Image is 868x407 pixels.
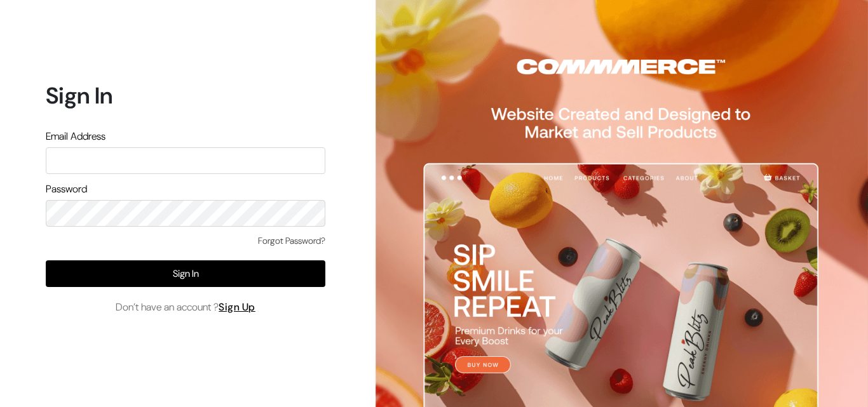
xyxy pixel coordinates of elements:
span: Don’t have an account ? [116,300,255,315]
a: Forgot Password? [258,234,325,248]
button: Sign In [46,260,325,287]
label: Email Address [46,129,105,144]
label: Password [46,182,87,197]
h1: Sign In [46,82,325,109]
a: Sign Up [219,300,255,314]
